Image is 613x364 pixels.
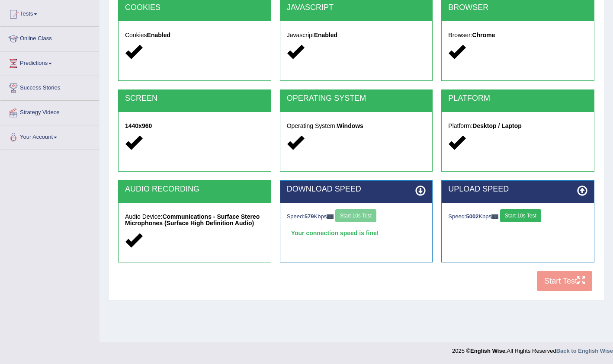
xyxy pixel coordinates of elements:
strong: 5002 [466,213,479,220]
h2: DOWNLOAD SPEED [287,185,426,194]
h2: PLATFORM [448,94,587,103]
h5: Audio Device: [125,214,264,227]
h5: Platform: [448,123,587,129]
strong: Chrome [472,32,495,38]
h2: AUDIO RECORDING [125,185,264,194]
strong: 1440x960 [125,122,152,129]
div: Your connection speed is fine! [287,227,426,239]
h2: BROWSER [448,3,587,12]
h5: Cookies [125,32,264,38]
strong: Enabled [147,32,170,38]
h5: Browser: [448,32,587,38]
a: Predictions [0,51,99,73]
img: ajax-loader-fb-connection.gif [491,214,498,219]
strong: Communications - Surface Stereo Microphones (Surface High Definition Audio) [125,213,260,227]
a: Success Stories [0,76,99,98]
a: Strategy Videos [0,101,99,122]
h2: OPERATING SYSTEM [287,94,426,103]
strong: Enabled [314,32,337,38]
img: ajax-loader-fb-connection.gif [327,214,334,219]
strong: Windows [337,122,363,129]
div: 2025 © All Rights Reserved [452,342,613,355]
a: Back to English Wise [556,348,613,354]
strong: 579 [305,213,314,220]
strong: Desktop / Laptop [472,122,522,129]
h2: UPLOAD SPEED [448,185,587,194]
h5: Operating System: [287,123,426,129]
strong: English Wise. [470,348,507,354]
button: Start 10s Test [500,209,541,222]
div: Speed: Kbps [287,209,426,224]
a: Your Account [0,125,99,147]
h2: SCREEN [125,94,264,103]
h2: JAVASCRIPT [287,3,426,12]
h5: Javascript [287,32,426,38]
a: Tests [0,2,99,24]
h2: COOKIES [125,3,264,12]
a: Online Class [0,27,99,48]
div: Speed: Kbps [448,209,587,224]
